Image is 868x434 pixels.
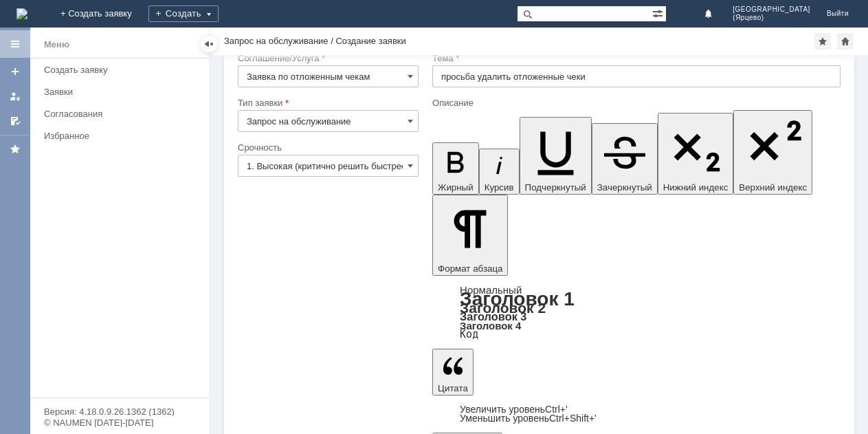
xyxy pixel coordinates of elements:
[44,109,201,119] div: Согласования
[739,182,807,193] span: Верхний индекс
[814,33,831,50] div: Добавить в избранное
[238,143,416,152] div: Срочность
[432,285,841,339] div: Формат абзаца
[432,195,508,276] button: Формат абзаца
[460,310,526,323] a: Заголовок 3
[549,413,597,424] span: Ctrl+Shift+'
[16,8,27,19] img: logo
[438,263,502,274] span: Формат абзаца
[38,59,206,80] a: Создать заявку
[525,182,586,193] span: Подчеркнутый
[733,14,810,22] span: (Ярцево)
[432,405,841,423] div: Цитата
[479,149,520,195] button: Курсив
[224,36,406,46] div: Запрос на обслуживание / Создание заявки
[432,142,479,195] button: Жирный
[592,123,658,195] button: Зачеркнутый
[38,81,206,102] a: Заявки
[238,54,416,63] div: Соглашение/Услуга
[4,85,26,107] a: Мои заявки
[652,6,666,19] span: Расширенный поиск
[438,182,474,193] span: Жирный
[460,320,521,332] a: Заголовок 4
[733,110,812,195] button: Верхний индекс
[238,98,416,107] div: Тип заявки
[733,6,810,14] span: [GEOGRAPHIC_DATA]
[44,65,201,75] div: Создать заявку
[44,407,195,416] div: Версия: 4.18.0.9.26.1362 (1362)
[837,33,854,50] div: Сделать домашней страницей
[460,300,546,316] a: Заголовок 2
[460,404,568,415] a: Increase
[438,383,468,393] span: Цитата
[44,131,186,141] div: Избранное
[4,110,26,132] a: Мои согласования
[663,182,728,193] span: Нижний индекс
[201,36,217,52] div: Скрыть меню
[432,98,838,107] div: Описание
[520,117,592,195] button: Подчеркнутый
[460,284,522,296] a: Нормальный
[460,288,575,310] a: Заголовок 1
[460,413,597,424] a: Decrease
[597,182,652,193] span: Зачеркнутый
[432,54,838,63] div: Тема
[44,418,195,427] div: © NAUMEN [DATE]-[DATE]
[148,6,219,22] div: Создать
[44,36,69,53] div: Меню
[4,61,26,83] a: Создать заявку
[38,103,206,124] a: Согласования
[485,182,514,193] span: Курсив
[658,113,734,195] button: Нижний индекс
[545,404,568,415] span: Ctrl+'
[432,349,474,395] button: Цитата
[16,8,27,19] a: Перейти на домашнюю страницу
[44,87,201,97] div: Заявки
[460,328,478,340] a: Код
